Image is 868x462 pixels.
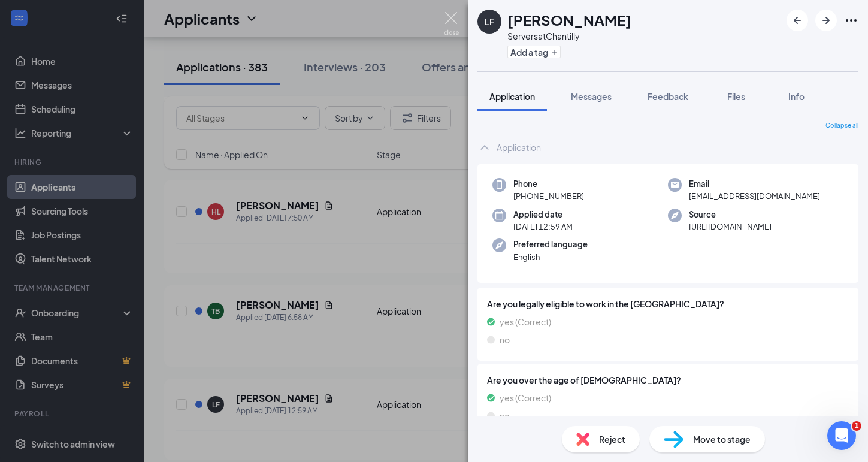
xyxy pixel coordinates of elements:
[507,10,631,30] h1: [PERSON_NAME]
[825,121,858,131] span: Collapse all
[689,221,772,232] span: [URL][DOMAIN_NAME]
[513,238,588,250] span: Preferred language
[497,141,541,153] div: Application
[507,30,631,42] div: Servers at Chantilly
[815,10,837,31] button: ArrowRight
[788,91,805,102] span: Info
[513,221,573,232] span: [DATE] 12:59 AM
[477,140,492,155] svg: ChevronUp
[689,190,820,202] span: [EMAIL_ADDRESS][DOMAIN_NAME]
[790,13,805,28] svg: ArrowLeftNew
[648,91,688,102] span: Feedback
[727,91,745,102] span: Files
[500,333,510,346] span: no
[500,315,551,328] span: yes (Correct)
[489,91,535,102] span: Application
[513,251,588,263] span: English
[689,209,772,221] span: Source
[500,391,551,404] span: yes (Correct)
[487,297,849,310] span: Are you legally eligible to work in the [GEOGRAPHIC_DATA]?
[852,421,861,431] span: 1
[844,13,858,28] svg: Ellipses
[693,433,751,446] span: Move to stage
[689,178,820,190] span: Email
[507,46,561,58] button: PlusAdd a tag
[787,10,808,31] button: ArrowLeftNew
[513,209,573,221] span: Applied date
[827,421,856,450] iframe: Intercom live chat
[513,190,584,202] span: [PHONE_NUMBER]
[513,178,584,190] span: Phone
[500,409,510,422] span: no
[819,13,833,28] svg: ArrowRight
[485,16,494,28] div: LF
[487,373,849,386] span: Are you over the age of [DEMOGRAPHIC_DATA]?
[599,433,625,446] span: Reject
[551,49,558,56] svg: Plus
[571,91,612,102] span: Messages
